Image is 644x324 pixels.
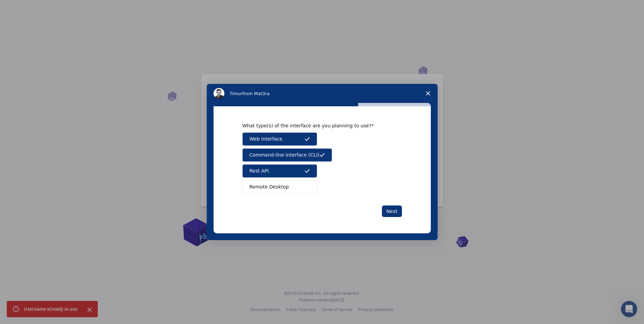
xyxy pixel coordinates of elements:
span: from Mat3ra [242,91,270,96]
span: Web interface [250,136,282,143]
button: Rest API [242,164,317,178]
span: Support [14,5,38,11]
img: Profile image for Timur [214,88,224,99]
button: Next [382,205,402,217]
button: Web interface [242,132,317,146]
div: What type(s) of the interface are you planning to use? [242,123,392,129]
button: Command-line interface (CLI) [242,148,332,162]
span: Timur [230,91,242,96]
span: Close survey [419,84,438,103]
span: Remote Desktop [250,183,289,191]
button: Remote Desktop [242,180,317,194]
span: Rest API [250,167,269,175]
span: Command-line interface (CLI) [250,151,319,159]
